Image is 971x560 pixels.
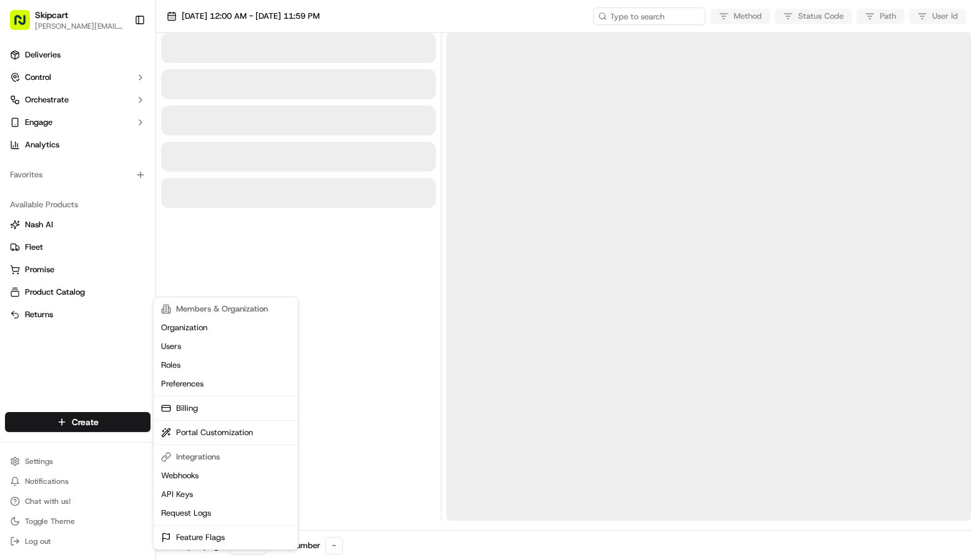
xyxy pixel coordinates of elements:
[32,81,225,94] input: Got a question? Start typing here...
[12,247,22,257] div: 📗
[182,11,320,22] span: [DATE] 12:00 AM - [DATE] 11:59 PM
[111,194,136,204] span: [DATE]
[25,72,51,83] span: Control
[56,119,205,132] div: Start new chat
[35,9,68,21] span: Skipcart
[25,496,71,506] span: Chat with us!
[156,466,295,485] a: Webhooks
[56,132,172,142] div: We're available if you need us!
[156,448,295,466] div: Integrations
[25,94,69,106] span: Orchestrate
[104,194,108,204] span: •
[25,516,75,526] span: Toggle Theme
[156,375,295,393] a: Preferences
[39,194,101,204] span: [PERSON_NAME]
[593,7,706,25] input: Type to search
[118,245,200,258] span: API Documentation
[25,139,59,150] span: Analytics
[156,504,295,523] a: Request Logs
[12,50,227,70] p: Welcome 👋
[7,240,101,263] a: 📗Knowledge Base
[124,276,151,285] span: Pylon
[72,416,99,428] span: Create
[25,287,85,298] span: Product Catalog
[12,12,37,37] img: Nash
[156,300,295,318] div: Members & Organization
[194,160,227,175] button: See all
[156,356,295,375] a: Roles
[101,240,205,263] a: 💻API Documentation
[25,309,53,320] span: Returns
[25,49,61,61] span: Deliveries
[156,485,295,504] a: API Keys
[26,119,49,142] img: 1755196953914-cd9d9cba-b7f7-46ee-b6f5-75ff69acacf5
[5,195,150,215] div: Available Products
[12,162,84,172] div: Past conversations
[325,537,343,554] div: -
[25,194,35,204] img: 1736555255976-a54dd68f-1ca7-489b-9aae-adbdc363a1c4
[5,165,150,185] div: Favorites
[25,476,69,486] span: Notifications
[156,337,295,356] a: Users
[156,528,295,547] a: Feature Flags
[25,219,53,230] span: Nash AI
[25,245,96,258] span: Knowledge Base
[88,275,151,285] a: Powered byPylon
[35,21,124,31] span: [PERSON_NAME][EMAIL_ADDRESS][DOMAIN_NAME]
[212,123,227,138] button: Start new chat
[25,536,51,546] span: Log out
[12,119,35,142] img: 1736555255976-a54dd68f-1ca7-489b-9aae-adbdc363a1c4
[106,247,116,257] div: 💻
[156,399,295,418] a: Billing
[12,182,32,202] img: Jandy Espique
[25,264,54,275] span: Promise
[25,456,53,466] span: Settings
[25,242,43,253] span: Fleet
[156,423,295,442] a: Portal Customization
[156,318,295,337] a: Organization
[25,117,52,128] span: Engage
